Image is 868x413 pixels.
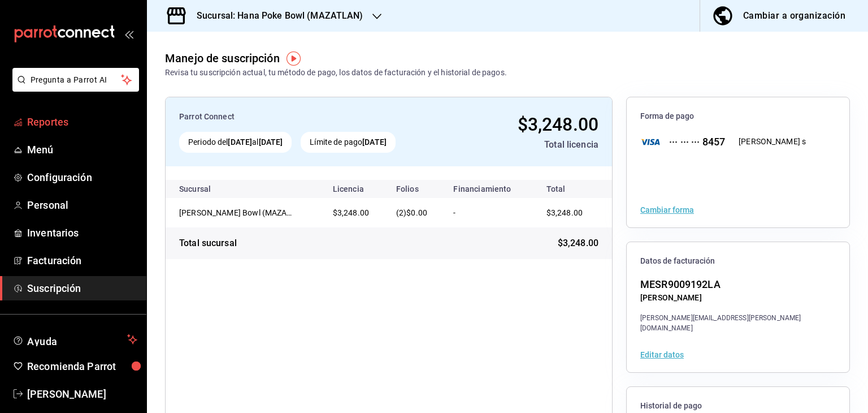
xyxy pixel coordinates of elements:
[27,386,137,402] span: [PERSON_NAME]
[739,136,806,148] div: [PERSON_NAME] s
[362,137,387,147] strong: [DATE]
[387,198,445,227] td: (2)
[179,207,292,218] div: Hana Poke Bowl (MAZATLAN)
[124,29,133,38] button: open_drawer_menu
[333,208,369,217] span: $3,248.00
[558,236,598,250] span: $3,248.00
[27,253,137,268] span: Facturación
[27,225,137,240] span: Inventarios
[640,292,836,304] div: [PERSON_NAME]
[640,277,836,292] div: MESR9009192LA
[640,401,836,411] span: Historial de pago
[660,134,725,149] div: ··· ··· ··· 8457
[518,114,598,135] span: $3,248.00
[179,236,237,250] div: Total sucursal
[259,137,283,147] strong: [DATE]
[444,180,532,198] th: Financiamiento
[188,9,363,23] h3: Sucursal: Hana Poke Bowl (MAZATLAN)
[461,138,598,152] div: Total licencia
[27,281,137,296] span: Suscripción
[27,142,137,157] span: Menú
[640,206,694,214] button: Cambiar forma
[8,82,139,94] a: Pregunta a Parrot AI
[27,359,137,374] span: Recomienda Parrot
[27,333,123,346] span: Ayuda
[165,67,507,79] div: Revisa tu suscripción actual, tu método de pago, los datos de facturación y el historial de pagos.
[179,207,292,218] div: [PERSON_NAME] Bowl (MAZATLAN)
[165,50,280,67] div: Manejo de suscripción
[444,198,532,227] td: -
[179,184,241,193] div: Sucursal
[533,180,612,198] th: Total
[12,68,139,92] button: Pregunta a Parrot AI
[27,197,137,213] span: Personal
[406,208,427,217] span: $0.00
[228,137,252,147] strong: [DATE]
[640,313,836,333] div: [PERSON_NAME][EMAIL_ADDRESS][PERSON_NAME][DOMAIN_NAME]
[27,170,137,185] span: Configuración
[546,208,583,217] span: $3,248.00
[287,51,301,66] img: Tooltip marker
[301,132,396,153] div: Límite de pago
[31,74,121,86] span: Pregunta a Parrot AI
[27,114,137,130] span: Reportes
[179,132,292,153] div: Periodo del al
[387,180,445,198] th: Folios
[743,8,845,24] div: Cambiar a organización
[179,111,452,123] div: Parrot Connect
[640,351,684,359] button: Editar datos
[640,256,836,266] span: Datos de facturación
[640,111,836,122] span: Forma de pago
[324,180,387,198] th: Licencia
